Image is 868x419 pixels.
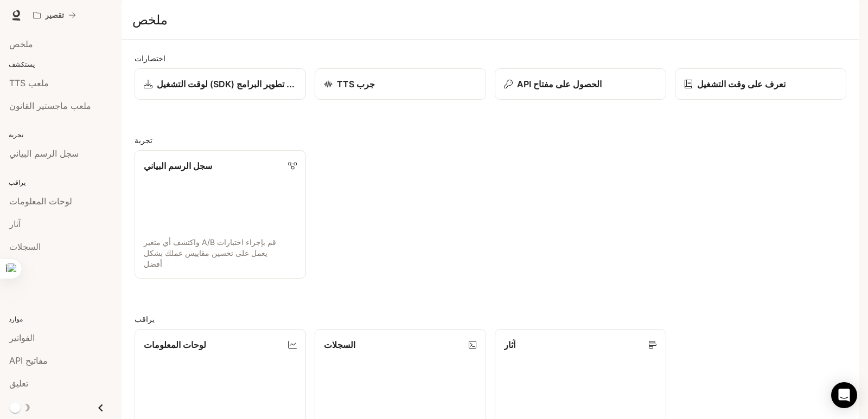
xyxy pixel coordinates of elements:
[315,68,486,100] a: جرب TTS
[135,136,152,145] font: تجربة
[144,339,206,350] font: لوحات المعلومات
[132,11,167,28] font: ملخص
[45,10,64,20] font: تقصير
[697,79,786,89] font: تعرف على وقت التشغيل
[135,54,165,63] font: اختصارات
[831,382,857,408] div: فتح برنامج Intercom Messenger
[157,79,360,89] font: تنزيل مجموعة أدوات تطوير البرامج (SDK) لوقت التشغيل
[324,339,355,350] font: السجلات
[337,79,375,89] font: جرب TTS
[675,68,846,100] a: تعرف على وقت التشغيل
[135,150,306,279] a: سجل الرسم البيانيقم بإجراء اختبارات A/B واكتشف أي متغير يعمل على تحسين مقاييس عملك بشكل أفضل
[517,79,602,89] font: الحصول على مفتاح API
[135,314,155,324] font: يراقب
[504,339,515,350] font: آثار
[135,68,306,100] a: تنزيل مجموعة أدوات تطوير البرامج (SDK) لوقت التشغيل
[144,160,212,171] font: سجل الرسم البياني
[28,4,81,26] button: جميع مساحات العمل
[144,237,276,268] font: قم بإجراء اختبارات A/B واكتشف أي متغير يعمل على تحسين مقاييس عملك بشكل أفضل
[495,68,666,100] button: الحصول على مفتاح API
